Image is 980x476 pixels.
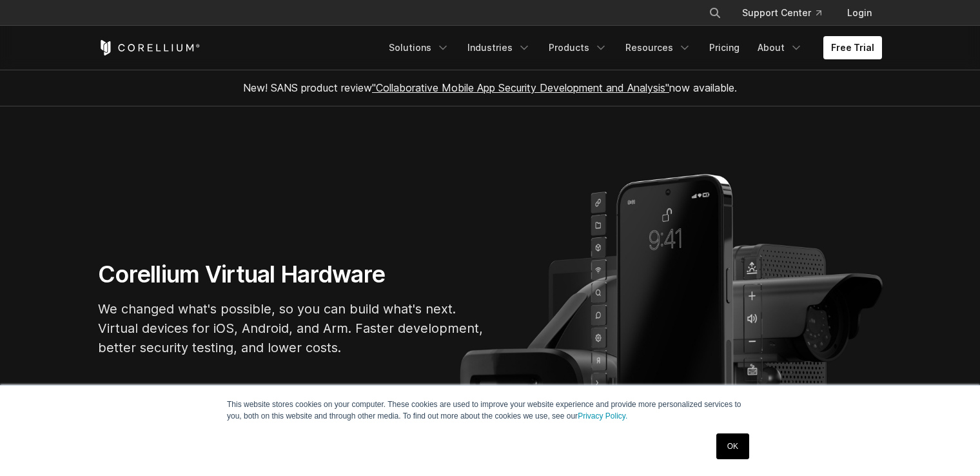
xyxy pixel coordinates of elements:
a: Support Center [732,1,832,25]
a: About [750,36,810,59]
span: New! SANS product review now available. [243,81,737,94]
div: Navigation Menu [381,36,882,59]
p: This website stores cookies on your computer. These cookies are used to improve your website expe... [227,399,753,422]
a: Pricing [701,36,747,59]
p: We changed what's possible, so you can build what's next. Virtual devices for iOS, Android, and A... [98,299,485,357]
a: Industries [460,36,538,59]
a: Solutions [381,36,457,59]
div: Navigation Menu [693,1,882,25]
h1: Corellium Virtual Hardware [98,260,485,289]
a: Products [541,36,615,59]
button: Search [703,1,727,25]
a: Corellium Home [98,40,201,55]
a: Login [837,1,882,25]
a: "Collaborative Mobile App Security Development and Analysis" [372,81,669,94]
a: OK [716,433,749,459]
a: Resources [618,36,699,59]
a: Free Trial [823,36,882,59]
a: Privacy Policy. [578,412,627,421]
